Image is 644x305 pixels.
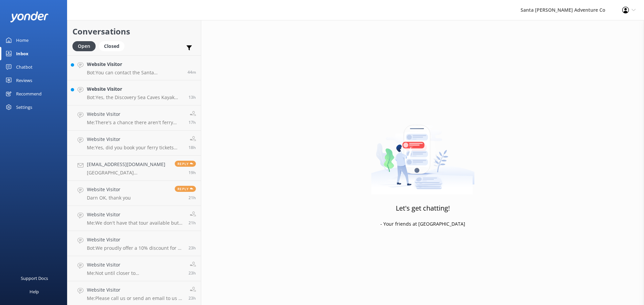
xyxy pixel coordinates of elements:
[87,61,182,68] h4: Website Visitor
[67,256,201,281] a: Website VisitorMe:Not until closer to November/December, if you would like to be added to our 202...
[189,220,196,226] span: Oct 14 2025 11:10am (UTC -07:00) America/Tijuana
[87,136,183,143] h4: Website Visitor
[189,245,196,251] span: Oct 14 2025 09:31am (UTC -07:00) America/Tijuana
[187,69,196,75] span: Oct 15 2025 08:07am (UTC -07:00) America/Tijuana
[87,186,131,193] h4: Website Visitor
[87,295,183,301] p: Me: Please call us or send an email to us so we can look into this situation and see what we can do!
[67,131,201,156] a: Website VisitorMe:Yes, did you book your ferry tickets with us directly?18h
[87,170,170,176] p: [GEOGRAPHIC_DATA][PERSON_NAME], [EMAIL_ADDRESS][DOMAIN_NAME], [DATE] [DATE], Party size of 2, kay...
[16,60,33,74] div: Chatbot
[87,270,183,276] p: Me: Not until closer to November/December, if you would like to be added to our 2026 waitlist for...
[16,33,29,47] div: Home
[30,285,39,298] div: Help
[175,161,196,167] span: Reply
[72,42,99,50] a: Open
[87,110,183,118] h4: Website Visitor
[371,111,475,195] img: artwork of a man stealing a conversation from at giant smartphone
[189,170,196,175] span: Oct 14 2025 01:05pm (UTC -07:00) America/Tijuana
[67,105,201,131] a: Website VisitorMe:There's a chance there aren't ferry tickets left to buy, what day are you looki...
[67,80,201,105] a: Website VisitorBot:Yes, the Discovery Sea Caves Kayak Tour operates most days from February to No...
[380,220,465,228] p: - Your friends at [GEOGRAPHIC_DATA]
[67,206,201,231] a: Website VisitorMe:We don't have that tour available but we do have the adventure tour (2.5 hours)...
[67,156,201,181] a: [EMAIL_ADDRESS][DOMAIN_NAME][GEOGRAPHIC_DATA][PERSON_NAME], [EMAIL_ADDRESS][DOMAIN_NAME], [DATE] ...
[87,245,183,251] p: Bot: We proudly offer a 10% discount for all veterans and active military service members. To boo...
[87,195,131,201] p: Darn OK, thank you
[10,11,49,22] img: yonder-white-logo.png
[175,186,196,192] span: Reply
[87,94,183,100] p: Bot: Yes, the Discovery Sea Caves Kayak Tour operates most days from February to November, depend...
[189,145,196,150] span: Oct 14 2025 02:51pm (UTC -07:00) America/Tijuana
[396,203,450,214] h3: Let's get chatting!
[21,272,48,285] div: Support Docs
[189,94,196,100] span: Oct 14 2025 07:13pm (UTC -07:00) America/Tijuana
[16,74,32,87] div: Reviews
[99,42,128,50] a: Closed
[72,41,96,51] div: Open
[87,286,183,294] h4: Website Visitor
[87,145,183,151] p: Me: Yes, did you book your ferry tickets with us directly?
[99,41,124,51] div: Closed
[67,231,201,256] a: Website VisitorBot:We proudly offer a 10% discount for all veterans and active military service m...
[72,25,196,38] h2: Conversations
[189,195,196,201] span: Oct 14 2025 11:14am (UTC -07:00) America/Tijuana
[189,120,196,125] span: Oct 14 2025 02:52pm (UTC -07:00) America/Tijuana
[189,295,196,301] span: Oct 14 2025 08:52am (UTC -07:00) America/Tijuana
[87,85,183,93] h4: Website Visitor
[87,236,183,243] h4: Website Visitor
[16,47,29,60] div: Inbox
[87,261,183,269] h4: Website Visitor
[87,211,183,218] h4: Website Visitor
[67,55,201,80] a: Website VisitorBot:You can contact the Santa [PERSON_NAME] Adventure Co. team at [PHONE_NUMBER], ...
[16,87,42,100] div: Recommend
[87,220,183,226] p: Me: We don't have that tour available but we do have the adventure tour (2.5 hours) open, do you ...
[87,70,182,76] p: Bot: You can contact the Santa [PERSON_NAME] Adventure Co. team at [PHONE_NUMBER], or by emailing...
[189,270,196,276] span: Oct 14 2025 08:58am (UTC -07:00) America/Tijuana
[87,161,170,168] h4: [EMAIL_ADDRESS][DOMAIN_NAME]
[67,181,201,206] a: Website VisitorDarn OK, thank youReply21h
[16,100,32,114] div: Settings
[87,120,183,126] p: Me: There's a chance there aren't ferry tickets left to buy, what day are you looking at?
